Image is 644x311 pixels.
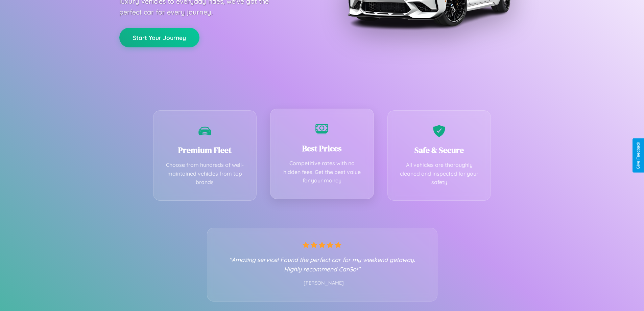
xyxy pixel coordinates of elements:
p: - [PERSON_NAME] [221,279,424,288]
p: Competitive rates with no hidden fees. Get the best value for your money [281,159,363,185]
p: "Amazing service! Found the perfect car for my weekend getaway. Highly recommend CarGo!" [221,255,424,274]
h3: Safe & Secure [398,145,481,156]
button: Start Your Journey [119,28,199,47]
h3: Best Prices [281,143,363,154]
div: Give Feedback [636,142,641,169]
h3: Premium Fleet [164,145,246,156]
p: Choose from hundreds of well-maintained vehicles from top brands [164,161,246,187]
p: All vehicles are thoroughly cleaned and inspected for your safety [398,161,481,187]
